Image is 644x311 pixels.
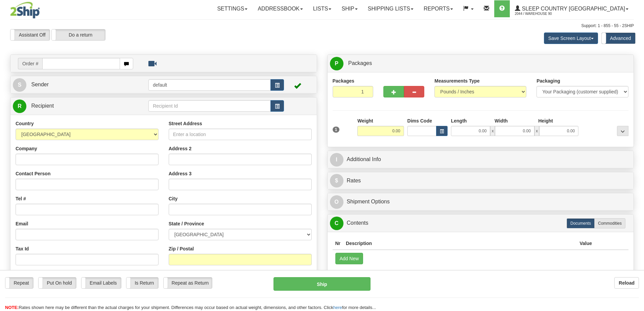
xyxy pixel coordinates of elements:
[16,170,50,177] label: Contact Person
[343,237,577,250] th: Description
[148,100,271,112] input: Recipient Id
[5,305,19,310] span: NOTE:
[536,77,560,84] label: Packaging
[617,126,628,136] div: ...
[544,32,598,44] button: Save Screen Layout
[363,0,419,17] a: Shipping lists
[357,117,373,124] label: Weight
[407,117,432,124] label: Dims Code
[13,99,26,113] span: R
[126,277,158,288] label: Is Return
[628,121,643,190] iframe: chat widget
[330,153,631,166] a: IAdditional Info
[164,277,212,288] label: Repeat as Return
[31,103,54,109] span: Recipient
[490,126,495,136] span: x
[169,245,194,252] label: Zip / Postal
[169,220,204,227] label: State / Province
[169,170,192,177] label: Address 3
[169,120,202,127] label: Street Address
[212,0,253,17] a: Settings
[515,10,566,17] span: 2044 / Warehouse 90
[602,33,635,44] label: Advanced
[510,0,634,17] a: Sleep Country [GEOGRAPHIC_DATA] 2044 / Warehouse 90
[10,29,50,40] label: Assistant Off
[330,57,631,70] a: P Packages
[18,58,42,69] span: Order #
[10,23,634,29] div: Support: 1 - 855 - 55 - 2SHIP
[16,220,28,227] label: Email
[333,305,342,310] a: here
[273,277,371,291] button: Ship
[333,127,340,133] span: 1
[253,0,308,17] a: Addressbook
[336,0,362,17] a: Ship
[169,145,192,152] label: Address 2
[538,117,553,124] label: Height
[39,277,76,288] label: Put On hold
[330,195,631,209] a: OShipment Options
[434,77,480,84] label: Measurements Type
[16,195,26,202] label: Tel #
[5,277,33,288] label: Repeat
[333,237,343,250] th: Nr
[31,82,49,87] span: Sender
[577,237,595,250] th: Value
[451,117,467,124] label: Length
[567,218,595,228] label: Documents
[13,99,134,113] a: R Recipient
[330,195,343,209] span: O
[52,29,105,40] label: Do a return
[330,174,343,187] span: $
[330,216,631,230] a: CContents
[594,218,625,228] label: Commodities
[13,78,148,92] a: S Sender
[16,145,37,152] label: Company
[333,77,355,84] label: Packages
[148,79,271,91] input: Sender Id
[330,217,343,230] span: C
[16,120,34,127] label: Country
[169,129,312,140] input: Enter a location
[335,253,363,264] button: Add New
[614,277,639,289] button: Reload
[10,2,40,19] img: logo2044.jpg
[81,277,121,288] label: Email Labels
[619,280,635,286] b: Reload
[169,195,177,202] label: City
[419,0,458,17] a: Reports
[16,245,29,252] label: Tax Id
[308,0,336,17] a: Lists
[348,60,372,66] span: Packages
[495,117,508,124] label: Width
[330,57,343,70] span: P
[330,174,631,188] a: $Rates
[330,153,343,166] span: I
[520,6,625,12] span: Sleep Country [GEOGRAPHIC_DATA]
[13,78,26,92] span: S
[534,126,539,136] span: x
